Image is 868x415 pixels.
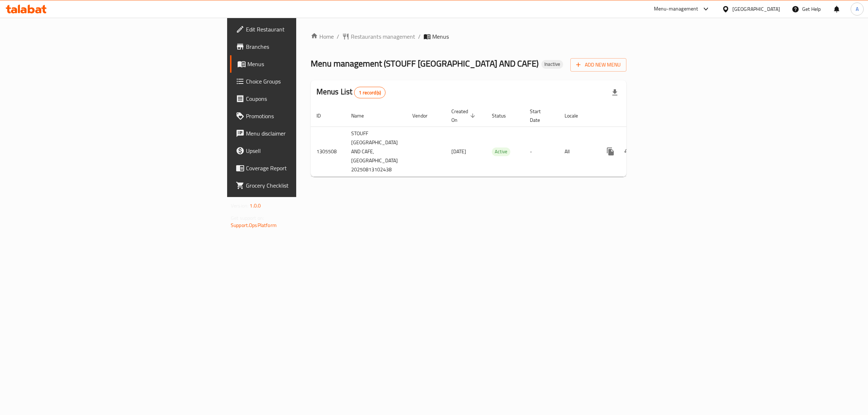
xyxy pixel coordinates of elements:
[354,89,385,96] span: 1 record(s)
[247,60,366,68] span: Menus
[246,129,366,138] span: Menu disclaimer
[524,127,559,176] td: -
[596,105,677,127] th: Actions
[541,60,563,69] div: Inactive
[246,77,366,86] span: Choice Groups
[230,55,372,73] a: Menus
[541,61,563,67] span: Inactive
[230,73,372,90] a: Choice Groups
[230,107,372,125] a: Promotions
[230,142,372,159] a: Upsell
[311,55,539,72] span: Menu management ( STOUFF [GEOGRAPHIC_DATA] AND CAFE )
[230,38,372,55] a: Branches
[451,147,466,156] span: [DATE]
[492,111,515,120] span: Status
[246,94,366,103] span: Coupons
[602,143,619,160] button: more
[231,201,248,210] span: Version:
[316,111,330,120] span: ID
[351,32,415,41] span: Restaurants management
[246,42,366,51] span: Branches
[559,127,596,176] td: All
[342,32,415,41] a: Restaurants management
[412,111,437,120] span: Vendor
[565,111,587,120] span: Locale
[246,146,366,155] span: Upsell
[654,5,698,13] div: Menu-management
[311,32,626,41] nav: breadcrumb
[230,177,372,194] a: Grocery Checklist
[451,107,477,124] span: Created On
[345,127,407,176] td: STOUFF [GEOGRAPHIC_DATA] AND CAFE,[GEOGRAPHIC_DATA] 20250813102438
[619,143,637,160] button: Change Status
[231,221,277,230] a: Support.OpsPlatform
[316,86,386,98] h2: Menus List
[606,84,624,101] div: Export file
[230,125,372,142] a: Menu disclaimer
[530,107,550,124] span: Start Date
[492,147,510,156] span: Active
[246,181,366,190] span: Grocery Checklist
[230,159,372,177] a: Coverage Report
[732,5,780,13] div: [GEOGRAPHIC_DATA]
[351,111,373,120] span: Name
[246,112,366,120] span: Promotions
[230,90,372,107] a: Coupons
[570,58,626,72] button: Add New Menu
[576,60,621,69] span: Add New Menu
[354,87,386,98] div: Total records count
[432,32,449,41] span: Menus
[856,5,859,13] span: A
[418,32,421,41] li: /
[231,213,264,223] span: Get support on:
[311,105,677,177] table: enhanced table
[250,201,261,210] span: 1.0.0
[230,21,372,38] a: Edit Restaurant
[246,164,366,172] span: Coverage Report
[246,25,366,34] span: Edit Restaurant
